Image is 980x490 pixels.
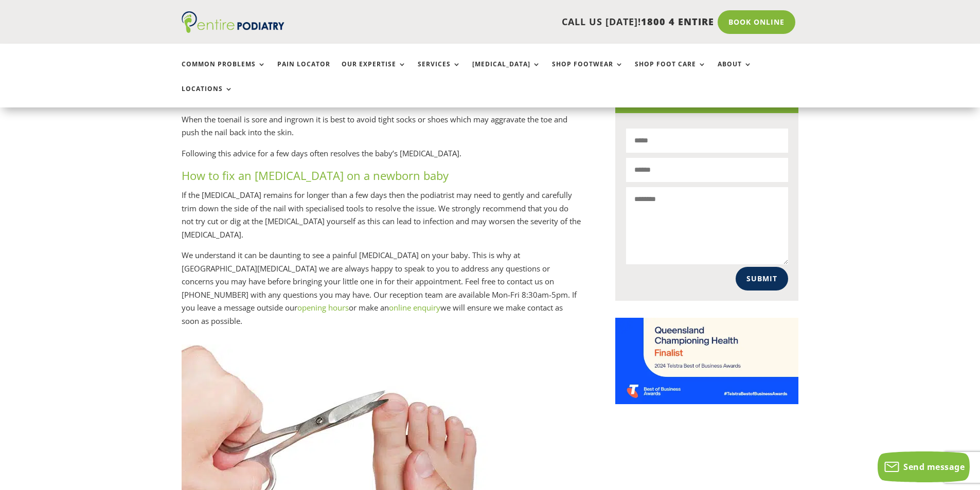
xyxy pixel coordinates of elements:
[182,189,582,249] p: If the [MEDICAL_DATA] remains for longer than a few days then the podiatrist may need to gently a...
[182,11,284,33] img: logo (1)
[718,61,752,83] a: About
[736,267,788,291] button: Submit
[389,302,440,313] a: online enquiry
[182,249,582,328] p: We understand it can be daunting to see a painful [MEDICAL_DATA] on your baby. This is why at [GE...
[297,302,349,313] a: opening hours
[277,61,330,83] a: Pain Locator
[418,61,461,83] a: Services
[182,61,266,83] a: Common Problems
[878,451,970,482] button: Send message
[182,168,582,189] h3: How to fix an [MEDICAL_DATA] on a newborn baby
[635,61,706,83] a: Shop Foot Care
[182,85,233,107] a: Locations
[182,113,582,147] p: When the toenail is sore and ingrown it is best to avoid tight socks or shoes which may aggravate...
[552,61,623,83] a: Shop Footwear
[615,396,798,406] a: Telstra Business Awards QLD State Finalist - Championing Health Category
[182,147,582,168] p: Following this advice for a few days often resolves the baby’s [MEDICAL_DATA].
[718,10,795,34] a: Book Online
[182,25,284,35] a: Entire Podiatry
[903,461,965,473] span: Send message
[615,318,798,404] img: Telstra Business Awards QLD State Finalist - Championing Health Category
[472,61,541,83] a: [MEDICAL_DATA]
[641,15,714,28] span: 1800 4 ENTIRE
[324,15,714,29] p: CALL US [DATE]!
[342,61,406,83] a: Our Expertise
